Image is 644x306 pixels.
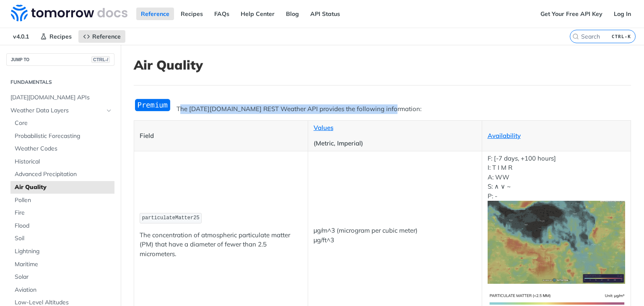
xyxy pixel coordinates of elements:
a: Blog [281,8,304,20]
a: Probabilistic Forecasting [10,130,114,143]
p: The [DATE][DOMAIN_NAME] REST Weather API provides the following information: [134,104,631,114]
span: Lightning [15,247,112,256]
span: Aviation [15,286,112,294]
span: Fire [15,209,112,217]
img: pm25 [488,201,626,283]
span: Pollen [15,196,112,205]
a: Weather Codes [10,143,114,155]
a: Flood [10,220,114,232]
a: Reference [78,30,125,43]
span: v4.0.1 [8,30,34,43]
span: Solar [15,273,112,281]
a: Historical [10,156,114,168]
a: Advanced Precipitation [10,168,114,181]
span: CTRL-/ [91,56,110,63]
span: Air Quality [15,183,112,192]
p: Field [140,131,302,141]
kbd: CTRL-K [610,32,633,41]
span: Reference [92,33,121,40]
a: Soil [10,232,114,245]
a: Core [10,117,114,130]
span: Weather Data Layers [10,106,104,115]
p: F: [-7 days, +100 hours] I: T I M R A: WW S: ∧ ∨ ~ P: - [488,154,626,284]
a: Recipes [176,8,208,20]
a: Recipes [36,30,76,43]
a: Availability [488,132,521,140]
a: Solar [10,271,114,283]
a: [DATE][DOMAIN_NAME] APIs [6,91,114,104]
a: Lightning [10,245,114,258]
a: Log In [609,8,636,20]
a: Pollen [10,194,114,207]
span: particulateMatter25 [142,215,200,221]
img: Tomorrow.io Weather API Docs [11,5,127,21]
button: Hide subpages for Weather Data Layers [106,107,112,114]
a: Values [314,124,333,132]
svg: Search [572,33,579,40]
button: JUMP TOCTRL-/ [6,53,114,66]
h2: Fundamentals [6,78,114,86]
span: [DATE][DOMAIN_NAME] APIs [10,93,112,102]
a: Weather Data LayersHide subpages for Weather Data Layers [6,104,114,117]
span: Flood [15,222,112,230]
span: Recipes [49,33,72,40]
h1: Air Quality [134,57,631,73]
span: Maritime [15,260,112,269]
span: Probabilistic Forecasting [15,132,112,140]
a: Maritime [10,258,114,271]
span: Historical [15,158,112,166]
a: Get Your Free API Key [536,8,607,20]
span: Advanced Precipitation [15,170,112,179]
a: Fire [10,207,114,219]
span: Expand image [488,238,626,246]
a: FAQs [210,8,234,20]
a: Reference [136,8,174,20]
p: (Metric, Imperial) [314,139,476,148]
span: Core [15,119,112,127]
p: μg/m^3 (microgram per cubic meter) μg/ft^3 [314,226,476,245]
a: Air Quality [10,181,114,194]
a: Help Center [236,8,279,20]
span: Weather Codes [15,145,112,153]
a: Aviation [10,284,114,296]
p: The concentration of atmospheric particulate matter (PM) that have a diameter of fewer than 2.5 m... [140,231,302,259]
a: API Status [306,8,345,20]
span: Soil [15,234,112,243]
